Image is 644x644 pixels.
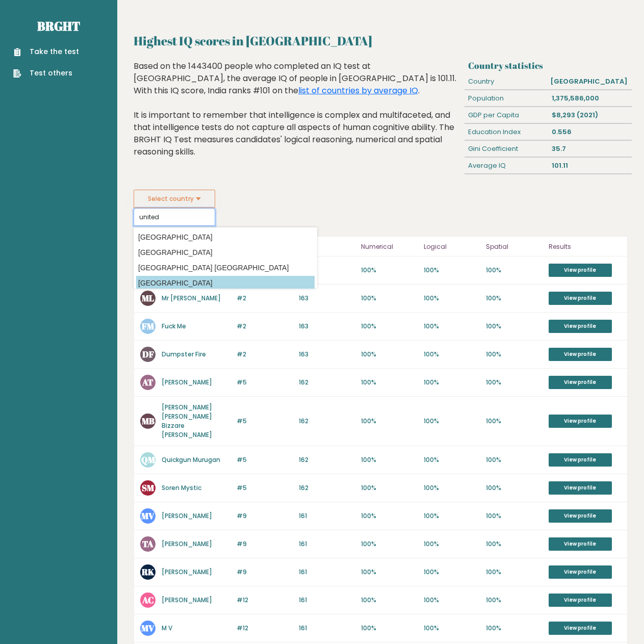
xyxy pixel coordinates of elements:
[549,509,612,523] a: View profile
[162,539,212,548] a: [PERSON_NAME]
[142,482,154,494] text: SM
[549,241,621,253] p: Results
[486,350,542,359] p: 100%
[237,511,293,521] p: #9
[299,483,355,493] p: 162
[424,417,480,426] p: 100%
[134,60,460,173] div: Based on the 1443400 people who completed an IQ test at [GEOGRAPHIC_DATA], the average IQ of peop...
[361,483,417,493] p: 100%
[486,241,542,253] p: Spatial
[424,266,480,275] p: 100%
[549,453,612,467] a: View profile
[237,322,293,331] p: #2
[549,622,612,635] a: View profile
[136,230,315,245] option: [GEOGRAPHIC_DATA]
[486,511,542,521] p: 100%
[299,624,355,633] p: 161
[142,594,154,606] text: AC
[299,294,355,303] p: 163
[142,538,153,550] text: TA
[162,624,172,632] a: M V
[548,107,632,123] div: $8,293 (2021)
[361,568,417,577] p: 100%
[361,539,417,549] p: 100%
[13,68,79,79] a: Test others
[237,568,293,577] p: #9
[361,596,417,605] p: 100%
[486,596,542,605] p: 100%
[162,350,206,358] a: Dumpster Fire
[361,294,417,303] p: 100%
[549,376,612,389] a: View profile
[486,539,542,549] p: 100%
[549,264,612,277] a: View profile
[299,378,355,387] p: 162
[465,73,547,90] div: Country
[13,46,79,57] a: Take the test
[299,568,355,577] p: 161
[237,417,293,426] p: #5
[237,455,293,465] p: #5
[465,141,548,157] div: Gini Coefficient
[548,124,632,140] div: 0.556
[486,417,542,426] p: 100%
[547,73,632,90] div: [GEOGRAPHIC_DATA]
[162,403,212,439] a: [PERSON_NAME] [PERSON_NAME] Bizzare [PERSON_NAME]
[134,208,215,226] input: Select your country
[549,348,612,361] a: View profile
[162,378,212,387] a: [PERSON_NAME]
[141,454,156,466] text: QM
[424,241,480,253] p: Logical
[424,378,480,387] p: 100%
[361,624,417,633] p: 100%
[486,294,542,303] p: 100%
[141,566,154,578] text: RK
[142,348,154,360] text: DF
[549,537,612,551] a: View profile
[424,483,480,493] p: 100%
[465,107,548,123] div: GDP per Capita
[361,417,417,426] p: 100%
[299,455,355,465] p: 162
[162,568,212,576] a: [PERSON_NAME]
[424,596,480,605] p: 100%
[141,510,154,522] text: MV
[162,455,220,464] a: Quickgun Murugan
[548,90,632,107] div: 1,375,586,000
[37,18,80,34] a: Brght
[299,241,355,253] p: IQ
[465,90,548,107] div: Population
[162,322,186,330] a: Fuck Me
[298,85,418,96] a: list of countries by average IQ
[134,32,628,50] h2: Highest IQ scores in [GEOGRAPHIC_DATA]
[237,539,293,549] p: #9
[142,292,154,304] text: ML
[299,266,355,275] p: 164
[299,511,355,521] p: 161
[299,417,355,426] p: 162
[424,455,480,465] p: 100%
[486,624,542,633] p: 100%
[361,455,417,465] p: 100%
[468,60,628,71] h3: Country statistics
[136,245,315,260] option: [GEOGRAPHIC_DATA]
[162,294,221,302] a: Mr [PERSON_NAME]
[424,539,480,549] p: 100%
[142,376,153,388] text: AT
[424,511,480,521] p: 100%
[136,261,315,275] option: [GEOGRAPHIC_DATA] [GEOGRAPHIC_DATA]
[549,292,612,305] a: View profile
[142,320,154,332] text: FM
[237,294,293,303] p: #2
[237,596,293,605] p: #12
[237,378,293,387] p: #5
[162,483,201,492] a: Soren Mystic
[237,624,293,633] p: #12
[237,483,293,493] p: #5
[361,378,417,387] p: 100%
[465,124,548,140] div: Education Index
[361,511,417,521] p: 100%
[549,481,612,495] a: View profile
[548,141,632,157] div: 35.7
[299,322,355,331] p: 163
